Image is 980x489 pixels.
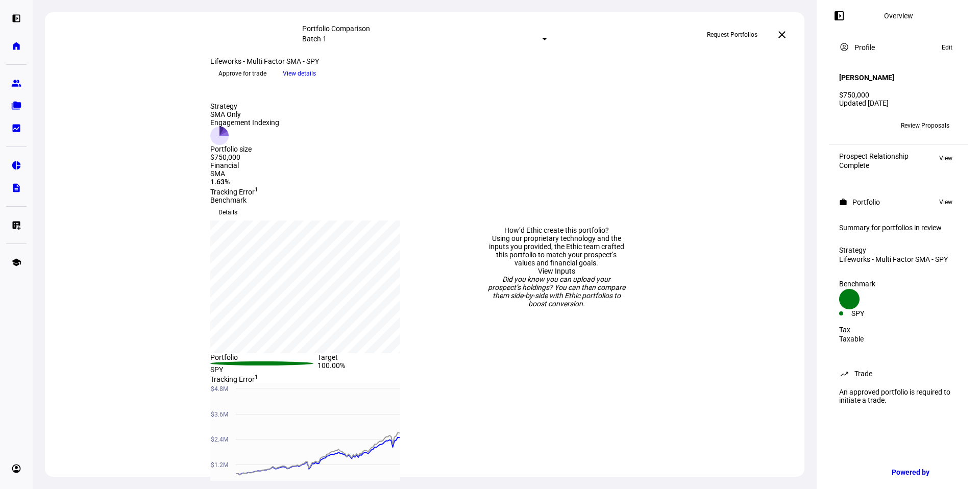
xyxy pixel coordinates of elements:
[942,41,952,54] span: Edit
[839,152,909,160] div: Prospect Relationship
[707,27,757,43] span: Request Portfolios
[218,204,237,221] span: Details
[317,353,425,361] div: Target
[839,91,958,99] div: $750,000
[6,36,27,56] a: home
[6,73,27,93] a: group
[839,368,958,380] eth-panel-overview-card-header: Trade
[275,66,324,81] button: View details
[11,41,21,51] eth-mat-symbol: home
[699,27,766,43] button: Request Portfolios
[210,145,279,153] div: Portfolio size
[839,196,958,208] eth-panel-overview-card-header: Portfolio
[275,69,324,77] a: View details
[839,41,958,54] eth-panel-overview-card-header: Profile
[210,375,258,383] span: Tracking Error
[11,183,21,193] eth-mat-symbol: description
[210,169,425,178] div: SMA
[210,353,317,361] div: Portfolio
[302,25,547,33] div: Portfolio Comparison
[210,102,279,110] div: Strategy
[11,463,21,474] eth-mat-symbol: account_circle
[844,122,851,129] span: ER
[839,335,958,343] div: Taxable
[487,275,626,308] div: Did you know you can upload your prospect’s holdings? You can then compare them side-by-side with...
[776,29,788,41] mat-icon: close
[487,234,626,267] div: Using our proprietary technology and the inputs you provided, the Ethic team crafted this portfol...
[934,196,958,208] button: View
[210,65,275,82] button: Approve for trade
[852,198,880,206] div: Portfolio
[210,188,258,196] span: Tracking Error
[851,309,898,317] div: SPY
[210,153,279,161] div: $750,000
[210,178,425,186] div: 1.63%
[6,155,27,176] a: pie_chart
[893,117,958,134] button: Review Proposals
[6,95,27,116] a: folder_copy
[939,196,952,208] span: View
[11,220,21,230] eth-mat-symbol: list_alt_add
[839,369,849,379] mat-icon: trending_up
[833,384,964,408] div: An approved portfolio is required to initiate a trade.
[11,13,21,23] eth-mat-symbol: left_panel_open
[11,101,21,111] eth-mat-symbol: folder_copy
[839,74,894,82] h4: [PERSON_NAME]
[211,411,228,418] text: $3.6M
[839,255,958,263] div: Lifeworks - Multi Factor SMA - SPY
[901,117,949,134] span: Review Proposals
[210,161,425,169] div: Financial
[839,326,958,334] div: Tax
[210,118,279,127] div: Engagement Indexing
[211,385,228,393] text: $4.8M
[884,12,913,20] div: Overview
[839,224,958,232] div: Summary for portfolios in review
[11,257,21,267] eth-mat-symbol: school
[302,35,327,43] mat-select-trigger: Batch 1
[6,118,27,138] a: bid_landscape
[211,436,228,443] text: $2.4M
[937,41,958,54] button: Edit
[6,178,27,198] a: description
[210,204,246,221] button: Details
[211,461,228,469] text: $1.2M
[839,42,849,52] mat-icon: account_circle
[218,65,266,82] span: Approve for trade
[839,99,958,107] div: Updated [DATE]
[839,280,958,288] div: Benchmark
[854,370,872,378] div: Trade
[538,267,575,275] a: View Inputs
[934,152,958,164] button: View
[487,226,626,234] div: How’d Ethic create this portfolio?
[887,462,965,481] a: Powered by
[839,198,847,206] mat-icon: work
[210,57,425,65] div: Lifeworks - Multi Factor SMA - SPY
[854,43,875,52] div: Profile
[210,365,317,374] div: SPY
[939,152,952,164] span: View
[283,66,316,81] span: View details
[839,161,909,169] div: Complete
[210,110,279,118] div: SMA Only
[11,123,21,133] eth-mat-symbol: bid_landscape
[210,221,400,353] div: chart, 1 series
[210,196,425,204] div: Benchmark
[833,10,845,22] mat-icon: left_panel_open
[255,374,258,381] sup: 1
[255,186,258,193] sup: 1
[317,361,425,374] div: 100.00%
[11,160,21,170] eth-mat-symbol: pie_chart
[11,78,21,88] eth-mat-symbol: group
[839,246,958,254] div: Strategy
